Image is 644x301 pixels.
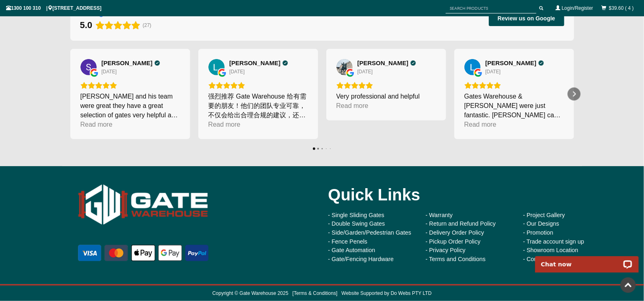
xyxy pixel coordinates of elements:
div: [PERSON_NAME] and his team were great they have a great selection of gates very helpful and insta... [80,92,180,120]
span: 1300 100 310 | [STREET_ADDRESS] [6,5,102,11]
a: Review by George XING [358,59,416,67]
a: Review by L. Zhu [230,59,288,67]
div: Very professional and helpful [336,92,436,101]
div: [DATE] [230,68,245,75]
a: View on Google [336,59,353,75]
div: Carousel [70,49,574,139]
div: [DATE] [486,68,501,75]
div: Previous [64,88,77,101]
iframe: LiveChat chat widget [530,247,644,272]
a: Review by Louise Veenstra [486,59,544,67]
a: - Contact Us [523,256,556,262]
a: - Gate Automation [328,247,375,253]
div: Verified Customer [538,60,544,66]
a: Review by Simon H [102,59,160,67]
div: Quick Links [328,178,609,211]
span: (27) [143,22,151,28]
div: 5.0 [80,20,93,31]
a: - Single Sliding Gates [328,212,384,218]
img: George XING [336,59,353,75]
a: - Delivery Order Policy [426,229,484,236]
input: SEARCH PRODUCTS [446,3,536,13]
a: - Promotion [523,229,553,236]
a: - Gate/Fencing Hardware [328,256,394,262]
div: Read more [208,120,241,129]
button: Review us on Google [489,11,564,26]
div: Rating: 5.0 out of 5 [208,82,308,89]
a: - Return and Refund Policy [426,220,496,227]
a: - Side/Garden/Pedestrian Gates [328,229,412,236]
span: [ ] [288,290,338,296]
div: Verified Customer [154,60,160,66]
a: - Project Gallery [523,212,565,218]
span: [PERSON_NAME] [102,59,153,67]
a: - Showroom Location [523,247,579,253]
a: Terms & Conditions [294,290,336,296]
a: Website Supported by Do Webs PTY LTD [342,290,432,296]
div: Read more [336,101,369,110]
a: - Fence Penels [328,238,368,245]
div: Rating: 5.0 out of 5 [336,82,436,89]
div: [DATE] [358,68,373,75]
div: Verified Customer [410,60,416,66]
a: $39.60 ( 4 ) [609,5,634,11]
a: View on Google [208,59,225,75]
div: Next [568,88,581,101]
div: Rating: 5.0 out of 5 [80,20,141,31]
img: Louise Veenstra [464,59,481,75]
a: Login/Register [562,5,593,11]
a: View on Google [80,59,97,75]
div: Gates Warehouse & [PERSON_NAME] were just fantastic. [PERSON_NAME] came to quote the same day tha... [464,92,564,120]
span: [PERSON_NAME] [358,59,409,67]
div: Rating: 5.0 out of 5 [80,82,180,89]
a: - Double Swing Gates [328,220,385,227]
a: - Trade account sign up [523,238,584,245]
span: Review us on Google [498,15,555,22]
img: payment options [76,243,210,263]
div: 强烈推荐 Gate Warehouse 给有需要的朋友！他们的团队专业可靠，不仅会给出合理合规的建议，还能帮客户规避风险。从咨询到安装的过程都很顺利，沟通及时，态度认真负责。安装高效快捷，细节处... [208,92,308,120]
img: L. Zhu [208,59,225,75]
img: Simon H [80,59,97,75]
a: - Terms and Conditions [426,256,486,262]
a: View on Google [464,59,481,75]
div: Read more [80,120,113,129]
a: - Pickup Order Policy [426,238,481,245]
div: Read more [464,120,497,129]
a: - Our Designs [523,220,559,227]
span: [PERSON_NAME] [486,59,537,67]
a: - Privacy Policy [426,247,466,253]
a: - Warranty [426,212,453,218]
div: Rating: 5.0 out of 5 [464,82,564,89]
img: Gate Warehouse [76,178,210,231]
span: [PERSON_NAME] [230,59,281,67]
div: Verified Customer [282,60,288,66]
div: [DATE] [102,68,117,75]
